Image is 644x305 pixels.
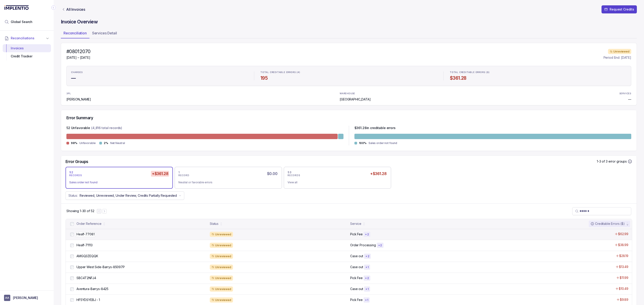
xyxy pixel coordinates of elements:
[70,276,74,280] input: checkbox-checkbox
[178,180,275,185] div: Neutral or favorable errors
[350,221,361,226] div: Service
[618,232,628,236] p: $62.99
[69,174,82,177] p: RECORDS
[13,296,38,300] p: [PERSON_NAME]
[76,287,108,291] p: Aventura-Barrys-8425
[350,287,363,291] p: Case out
[3,43,51,61] div: Reconciliations
[66,66,631,86] ul: Statistic Highlights
[365,255,369,258] p: + 2
[76,298,100,302] p: HF5YDSYEBJ - 1
[618,243,628,247] p: $38.99
[76,254,98,258] p: AMGQ3ZEQQK
[365,265,369,269] p: + 1
[350,265,363,269] p: Case out
[591,221,625,226] div: Creditable Errors ($)
[70,222,74,226] input: checkbox-checkbox
[178,171,180,174] p: 1
[70,233,74,236] input: checkbox-checkbox
[76,265,125,269] p: Upper West Side-Barrys-85097P
[89,29,120,38] li: Tab Services Detail
[359,141,367,145] p: 100%
[210,254,233,259] div: Unreviewed
[288,180,384,185] div: View all
[64,30,87,36] p: Reconciliation
[350,232,363,236] p: Pick Fee
[91,126,122,131] p: (4,816 total records)
[11,36,34,40] span: Reconciliations
[608,49,631,54] div: Unreviewed
[628,97,631,102] p: —
[61,29,89,38] li: Tab Reconciliation
[6,52,47,60] div: Credit Tracker
[288,174,300,177] p: RECORDS
[110,141,125,145] p: Net Neutral
[369,141,397,145] p: Sales order not found
[365,276,369,280] p: + 2
[71,75,248,81] h4: —
[210,286,233,292] div: Unreviewed
[76,221,102,226] div: Order Reference
[92,30,117,36] p: Services Detail
[604,55,631,60] p: Period End: [DATE]
[354,126,396,131] p: $ 361.28 in creditable errors
[261,71,300,74] p: TOTAL CREDITABLE ERRORS (#)
[619,254,628,258] p: $28.19
[365,233,369,236] p: + 2
[66,209,94,213] div: Remaining page entries
[369,171,387,177] h5: +$361.28
[4,295,10,301] span: User initials
[151,171,169,177] h5: +$361.28
[258,68,440,84] li: Statistic TOTAL CREDITABLE ERRORS (#)
[288,171,291,174] p: 53
[210,243,233,248] div: Unreviewed
[210,276,233,281] div: Unreviewed
[70,244,74,247] input: checkbox-checkbox
[11,20,32,24] span: Global Search
[210,221,218,226] div: Status
[350,254,363,258] p: Case out
[102,209,107,213] button: Next Page
[71,71,83,74] p: CHARGES
[66,115,93,120] h5: Error Summary
[66,55,90,60] p: [DATE] – [DATE]
[66,48,90,55] h4: #08012070
[68,193,78,198] p: Status:
[210,297,233,303] div: Unreviewed
[76,276,96,280] p: SBC4T2NFJ4
[378,244,382,247] p: + 2
[608,159,627,164] p: error groups
[61,29,637,38] ul: Tab Group
[71,141,78,145] p: 98%
[266,171,278,177] h5: $0.00
[350,276,363,280] p: Pick Fee
[6,44,47,52] div: Invoices
[69,180,165,185] div: Sales order not found
[210,232,233,237] div: Unreviewed
[350,298,363,302] p: Pick Fee
[70,287,74,291] input: checkbox-checkbox
[447,68,629,84] li: Statistic TOTAL CREDITABLE ERRORS ($)
[597,159,608,164] p: 1-3 of 3
[75,232,95,237] p: Healf-77081
[619,265,628,269] p: $13.49
[76,243,92,247] p: Healf-71113
[350,243,376,247] p: Order Processing
[602,5,637,13] button: Request Credits
[66,209,94,213] p: Showing 1-30 of 52
[610,7,634,12] p: Request Credits
[620,297,628,302] p: $9.89
[70,298,74,302] input: checkbox-checkbox
[340,97,371,102] p: [GEOGRAPHIC_DATA]
[620,276,628,280] p: $11.99
[69,171,73,174] p: 52
[178,174,189,177] p: RECORD
[619,286,628,291] p: $10.49
[619,92,631,95] p: SERVICES
[104,141,108,145] p: 2%
[210,265,233,270] div: Unreviewed
[80,193,177,198] p: Reviewed, Unreviewed, Under Review, Credits Partially Requested
[365,287,369,291] p: + 1
[340,92,355,95] p: WAREHOUSE
[51,5,56,10] div: Collapse Icon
